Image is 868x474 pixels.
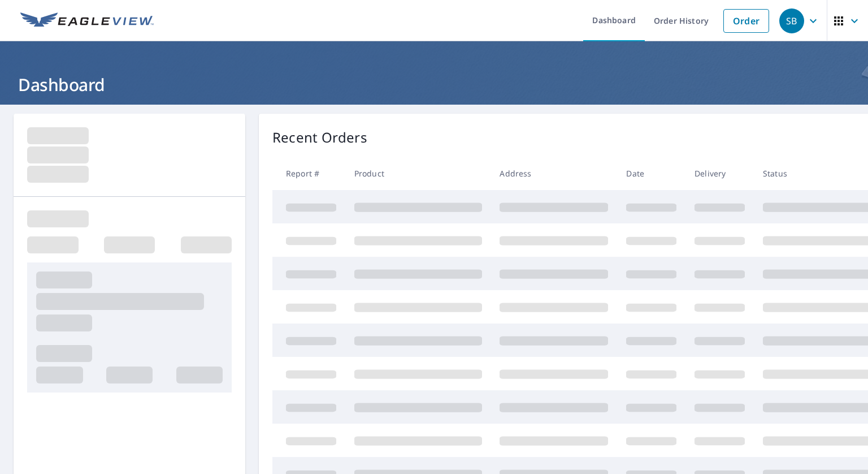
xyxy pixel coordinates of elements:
[20,12,154,29] img: EV Logo
[14,73,854,96] h1: Dashboard
[685,157,754,190] th: Delivery
[272,127,367,148] p: Recent Orders
[779,8,804,33] div: SB
[617,157,685,190] th: Date
[723,9,769,33] a: Order
[272,157,345,190] th: Report #
[491,157,617,190] th: Address
[345,157,491,190] th: Product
